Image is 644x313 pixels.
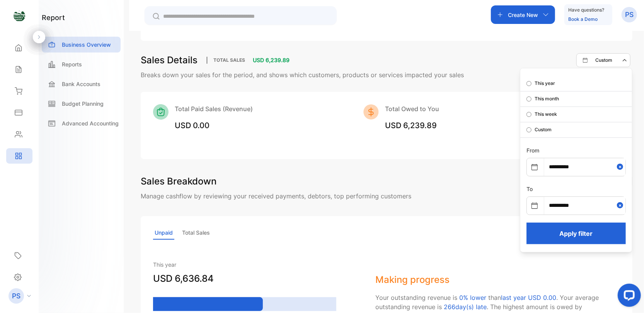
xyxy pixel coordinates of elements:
[12,291,20,301] p: PS
[62,41,111,49] p: Business Overview
[612,281,644,313] iframe: LiveChat chat widget
[253,57,290,63] span: USD 6,239.89
[62,60,82,68] p: Reports
[385,121,437,130] span: USD 6,239.89
[535,111,557,118] p: This week
[42,56,121,72] a: Reports
[617,197,625,214] button: Close
[42,12,65,23] h1: report
[42,37,121,52] a: Business Overview
[62,100,104,108] p: Budget Planning
[535,95,559,102] p: This month
[141,191,632,201] p: Manage cashflow by reviewing your received payments, debtors, top performing customers
[526,223,626,244] button: Apply filter
[376,273,620,287] h4: Making progress
[181,226,211,240] p: Total Sales
[526,147,539,154] label: From
[535,126,552,133] p: Custom
[141,70,632,80] p: Breaks down your sales for the period, and shows which customers, products or services impacted y...
[625,10,634,20] p: PS
[62,80,101,88] p: Bank Accounts
[175,104,253,113] p: Total Paid Sales (Revenue)
[617,158,625,176] button: Close
[141,174,216,188] h3: Sales Breakdown
[14,10,25,22] img: logo
[501,294,526,301] span: last year
[508,11,538,19] p: Create New
[576,53,630,67] button: Custom
[526,186,533,192] label: To
[528,294,557,301] span: USD 0.00
[62,119,119,127] p: Advanced Accounting
[175,121,210,130] span: USD 0.00
[385,104,439,113] p: Total Owed to You
[535,80,555,87] p: This year
[153,261,360,269] p: This year
[491,5,555,24] button: Create New
[568,16,598,22] a: Book a Demo
[153,104,169,120] img: Icon
[153,273,214,284] span: USD 6,636.84
[363,104,379,120] img: Icon
[444,303,487,311] span: 266 day(s) late
[153,226,174,240] p: Unpaid
[141,53,198,67] h3: Sales Details
[568,6,604,14] p: Have questions?
[460,294,487,301] span: 0 % lower
[622,5,637,24] button: PS
[207,57,251,64] p: Total Sales
[42,115,121,131] a: Advanced Accounting
[42,96,121,112] a: Budget Planning
[595,57,612,64] p: Custom
[42,76,121,92] a: Bank Accounts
